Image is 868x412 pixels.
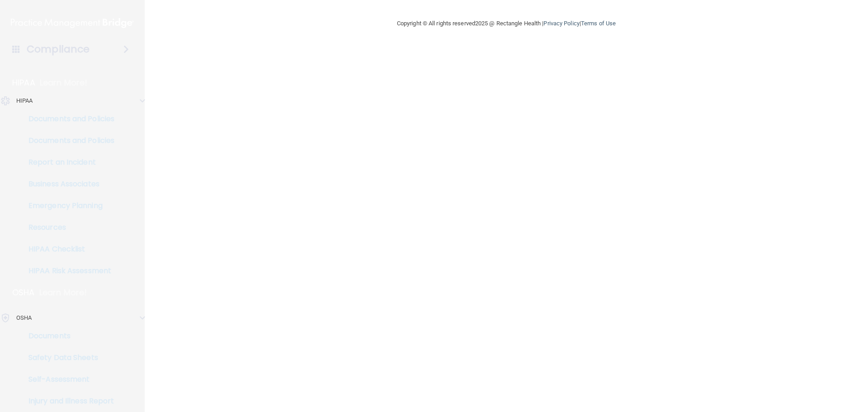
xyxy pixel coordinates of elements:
p: OSHA [16,313,32,323]
h4: Compliance [27,43,90,56]
p: Learn More! [39,287,87,298]
p: Documents and Policies [6,114,129,123]
p: HIPAA Risk Assessment [6,266,129,275]
a: Terms of Use [581,20,616,27]
p: HIPAA Checklist [6,245,129,254]
p: Learn More! [40,77,88,88]
p: Injury and Illness Report [6,397,129,406]
p: HIPAA [12,77,35,88]
p: Self-Assessment [6,375,129,384]
p: Resources [6,223,129,232]
p: Report an Incident [6,158,129,167]
div: Copyright © All rights reserved 2025 @ Rectangle Health | | [341,9,671,38]
p: Emergency Planning [6,201,129,210]
p: Business Associates [6,180,129,189]
p: Documents and Policies [6,136,129,145]
p: OSHA [12,287,35,298]
img: PMB logo [11,14,134,32]
p: HIPAA [16,95,33,106]
p: Documents [6,331,129,341]
p: Safety Data Sheets [6,353,129,362]
a: Privacy Policy [543,20,579,27]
